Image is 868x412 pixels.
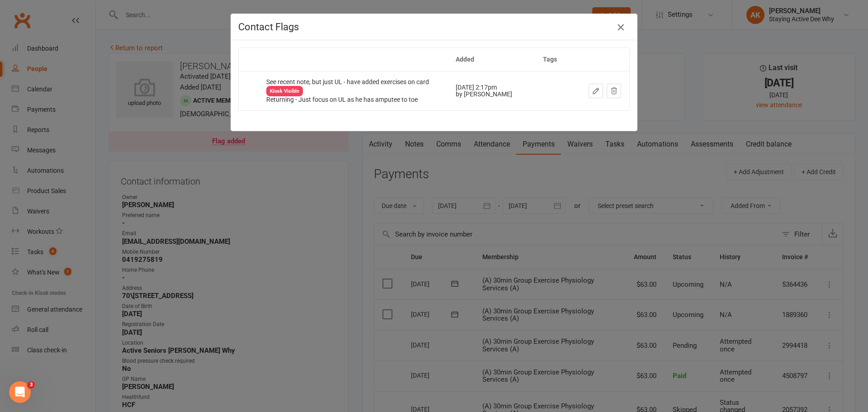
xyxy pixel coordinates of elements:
[448,48,535,71] th: Added
[607,84,621,98] button: Dismiss this flag
[28,381,35,388] span: 3
[9,381,31,403] iframe: Intercom live chat
[238,21,630,33] h4: Contact Flags
[535,48,571,71] th: Tags
[266,78,429,94] span: See recent note, but just UL - have added exercises on card
[266,86,303,96] div: Kiosk Visible
[266,96,439,103] div: Returning - Just focus on UL as he has amputee to toe
[448,71,535,110] td: [DATE] 2:17pm by [PERSON_NAME]
[613,20,628,34] button: Close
